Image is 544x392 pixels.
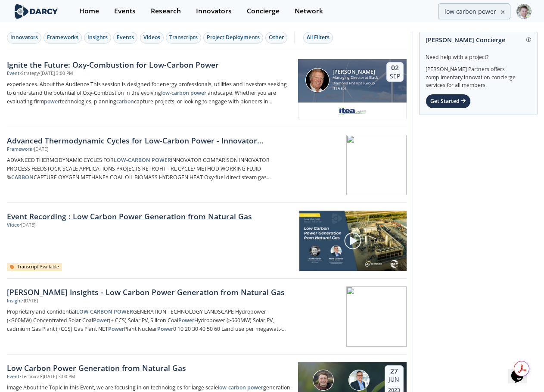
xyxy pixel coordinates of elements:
div: • [DATE] [19,222,35,229]
div: Insights [87,34,108,41]
strong: carbon [228,384,246,391]
div: • Strategy • [DATE] 3:00 PM [19,70,73,77]
strong: LOW [76,308,89,315]
strong: Power [178,317,194,324]
div: Low Carbon Power Generation from Natural Gas [7,362,292,373]
button: Other [265,32,287,44]
div: Innovators [10,34,38,41]
input: Advanced Search [438,3,510,19]
img: logo-wide.svg [13,4,60,19]
button: Transcripts [166,32,201,44]
strong: carbon [116,98,134,105]
a: [PERSON_NAME] Insights - Low Carbon Power Generation from Natural Gas Insight •[DATE] Proprietary... [7,279,407,355]
div: Research [151,8,181,15]
div: [PERSON_NAME] Insights - Low Carbon Power Generation from Natural Gas [7,286,292,298]
div: Innovators [196,8,232,15]
div: ITEA spa [333,86,379,91]
img: Profile [516,4,532,19]
div: Insight [7,298,22,305]
img: Patrick Imeson [305,68,330,92]
strong: Power [157,325,173,333]
strong: POWER [152,156,171,164]
strong: power [190,89,206,96]
strong: LOW [114,156,126,164]
strong: power [44,98,60,105]
img: e2203200-5b7a-4eed-a60e-128142053302 [337,106,367,116]
div: • Technical • [DATE] 3:00 PM [19,373,75,380]
a: Event Recording : Low Carbon Power Generation from Natural Gas [7,211,293,222]
button: Insights [84,32,111,44]
p: experiences. About the Audience This session is designed for energy professionals, utilities and ... [7,80,292,106]
div: Jun [388,376,400,383]
div: Events [117,34,134,41]
div: Project Deployments [207,34,260,41]
p: Proprietary and confidential GENERATION TECHNOLOGY LANDSCAPE Hydropower (<360MW) Concentrated Sol... [7,308,292,333]
p: ADVANCED THERMODYNAMIC CYCLES FOR - INNOVATOR COMPARISON INNOVATOR PROCESS FEEDSTOCK SCALE APPLIC... [7,156,292,182]
div: 02 [390,64,400,72]
button: Events [113,32,137,44]
strong: Power [93,317,109,324]
button: Videos [140,32,164,44]
img: information.svg [526,37,531,42]
div: Home [79,8,99,15]
a: Ignite the Future: Oxy-Combustion for Low-Carbon Power Event •Strategy•[DATE] 3:00 PM experiences... [7,51,407,127]
div: Frameworks [47,34,78,41]
div: Video [7,222,19,229]
div: Sep [390,72,400,80]
div: Get Started [426,94,471,109]
img: Mark Coalmer [348,370,370,391]
div: Advanced Thermodynamic Cycles for Low-Carbon Power - Innovator Comparison [7,135,292,146]
div: • [DATE] [22,298,38,305]
div: Event [7,373,19,380]
div: Ignite the Future: Oxy-Combustion for Low-Carbon Power [7,59,292,70]
div: Event [7,70,19,77]
div: All Filters [307,34,330,41]
div: • [DATE] [32,146,48,153]
div: Videos [143,34,160,41]
div: Network [295,8,323,15]
div: [PERSON_NAME] Partners offers complimentary innovation concierge services for all members. [426,61,531,90]
strong: power [247,384,263,391]
div: [PERSON_NAME] Concierge [426,32,531,47]
strong: Power [108,325,124,333]
div: Concierge [247,8,280,15]
div: Transcript Available [7,263,62,271]
div: 27 [388,367,400,376]
button: All Filters [303,32,333,44]
a: Advanced Thermodynamic Cycles for Low-Carbon Power - Innovator Comparison Framework •[DATE] ADVAN... [7,127,407,203]
img: Scott Martin [313,370,334,391]
div: [PERSON_NAME] [333,69,379,75]
div: Framework [7,146,32,153]
strong: low [218,384,227,391]
iframe: chat widget [508,358,535,383]
button: Innovators [7,32,41,44]
strong: low [161,89,170,96]
strong: POWER [114,308,133,315]
div: Events [114,8,136,15]
div: Transcripts [169,34,198,41]
div: Need help with a project? [426,47,531,61]
button: Frameworks [44,32,82,44]
strong: carbon [171,89,189,96]
strong: CARBON [11,174,34,181]
div: Other [269,34,284,41]
strong: CARBON [128,156,150,164]
strong: CARBON [90,308,112,315]
img: play-chapters-gray.svg [344,232,362,250]
div: Managing Director at Black Diamond Financial Group [333,75,379,86]
button: Project Deployments [203,32,263,44]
